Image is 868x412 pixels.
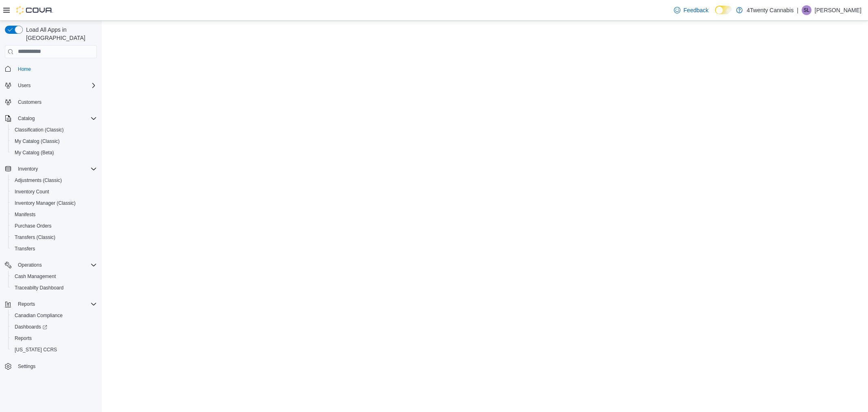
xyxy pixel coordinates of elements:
[8,344,100,355] button: [US_STATE] CCRS
[15,324,47,330] span: Dashboards
[15,138,60,145] span: My Catalog (Classic)
[11,333,97,343] span: Reports
[15,260,45,270] button: Operations
[11,333,35,343] a: Reports
[18,99,42,105] span: Customers
[11,148,57,158] a: My Catalog (Beta)
[11,175,97,185] span: Adjustments (Classic)
[11,175,65,185] a: Adjustments (Classic)
[15,312,63,319] span: Canadian Compliance
[15,223,52,229] span: Purchase Orders
[11,322,50,332] a: Dashboards
[15,299,38,309] button: Reports
[11,322,97,332] span: Dashboards
[671,2,712,18] a: Feedback
[11,272,97,281] span: Cash Management
[15,200,76,206] span: Inventory Manager (Classic)
[8,124,100,136] button: Classification (Classic)
[11,125,97,135] span: Classification (Classic)
[15,149,54,156] span: My Catalog (Beta)
[15,285,63,291] span: Traceabilty Dashboard
[2,163,100,175] button: Inventory
[2,96,100,108] button: Customers
[15,346,57,353] span: [US_STATE] CCRS
[11,244,38,254] a: Transfers
[15,361,97,371] span: Settings
[15,97,97,107] span: Customers
[15,273,56,280] span: Cash Management
[15,64,34,74] a: Home
[18,66,31,72] span: Home
[804,5,810,15] span: SL
[15,245,35,252] span: Transfers
[8,197,100,209] button: Inventory Manager (Classic)
[2,113,100,124] button: Catalog
[11,198,79,208] a: Inventory Manager (Classic)
[15,81,34,90] button: Users
[18,363,35,370] span: Settings
[18,115,35,122] span: Catalog
[11,311,66,320] a: Canadian Compliance
[23,26,97,42] span: Load All Apps in [GEOGRAPHIC_DATA]
[11,311,97,320] span: Canadian Compliance
[715,6,732,14] input: Dark Mode
[15,114,97,123] span: Catalog
[18,166,38,172] span: Inventory
[802,5,811,15] div: Sheila Larson
[815,5,861,15] p: [PERSON_NAME]
[11,136,63,146] a: My Catalog (Classic)
[11,345,60,355] a: [US_STATE] CCRS
[15,177,62,184] span: Adjustments (Classic)
[8,209,100,220] button: Manifests
[8,220,100,232] button: Purchase Orders
[16,6,53,14] img: Cova
[15,362,39,371] a: Settings
[11,136,97,146] span: My Catalog (Classic)
[8,333,100,344] button: Reports
[11,187,52,197] a: Inventory Count
[747,5,794,15] p: 4Twenty Cannabis
[11,198,97,208] span: Inventory Manager (Classic)
[8,147,100,158] button: My Catalog (Beta)
[11,244,97,254] span: Transfers
[2,259,100,271] button: Operations
[18,301,35,307] span: Reports
[8,136,100,147] button: My Catalog (Classic)
[8,232,100,243] button: Transfers (Classic)
[15,299,97,309] span: Reports
[11,272,59,281] a: Cash Management
[11,125,67,135] a: Classification (Classic)
[8,175,100,186] button: Adjustments (Classic)
[15,127,64,133] span: Classification (Classic)
[5,60,97,394] nav: Complex example
[15,164,97,174] span: Inventory
[8,243,100,254] button: Transfers
[11,283,67,293] a: Traceabilty Dashboard
[15,335,32,342] span: Reports
[15,64,97,74] span: Home
[797,5,798,15] p: |
[11,210,97,219] span: Manifests
[8,321,100,333] a: Dashboards
[11,210,39,219] a: Manifests
[2,298,100,310] button: Reports
[2,360,100,372] button: Settings
[8,282,100,294] button: Traceabilty Dashboard
[11,148,97,158] span: My Catalog (Beta)
[15,81,97,90] span: Users
[2,63,100,75] button: Home
[684,6,708,14] span: Feedback
[11,232,97,242] span: Transfers (Classic)
[18,82,31,89] span: Users
[11,187,97,197] span: Inventory Count
[15,234,55,241] span: Transfers (Classic)
[15,260,97,270] span: Operations
[8,310,100,321] button: Canadian Compliance
[8,186,100,197] button: Inventory Count
[15,114,38,123] button: Catalog
[11,232,59,242] a: Transfers (Classic)
[15,188,49,195] span: Inventory Count
[18,262,42,268] span: Operations
[11,283,97,293] span: Traceabilty Dashboard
